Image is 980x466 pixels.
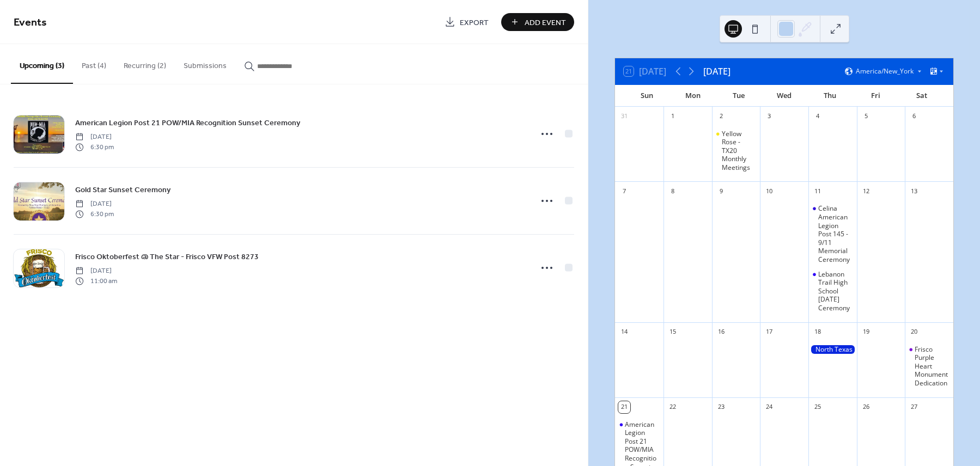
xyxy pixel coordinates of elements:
[915,345,949,388] div: Frisco Purple Heart Monument Dedication
[808,270,857,312] div: Lebanon Trail High School Patriot Day Ceremony
[667,401,679,413] div: 22
[818,204,853,263] div: Celina American Legion Post 145 - 9/11 Memorial Ceremony
[715,111,727,122] div: 2
[75,276,117,286] span: 11:00 am
[75,132,114,142] span: [DATE]
[818,270,853,312] div: Lebanon Trail High School [DATE] Ceremony
[75,116,300,129] a: American Legion Post 21 POW/MIA Recognition Sunset Ceremony
[808,345,857,354] div: North Texas Giving Day
[618,401,630,413] div: 21
[703,65,731,78] div: [DATE]
[501,13,574,31] button: Add Event
[763,111,775,122] div: 3
[722,130,756,172] div: Yellow Rose - TX20 Monthly Meetings
[905,345,953,388] div: Frisco Purple Heart Monument Dedication
[908,326,920,338] div: 20
[908,401,920,413] div: 27
[715,185,727,197] div: 9
[75,209,114,219] span: 6:30 pm
[812,111,824,122] div: 4
[618,326,630,338] div: 14
[715,326,727,338] div: 16
[812,401,824,413] div: 25
[853,85,899,107] div: Fri
[525,17,566,28] span: Add Event
[856,68,914,75] span: America/New_York
[11,44,73,84] button: Upcoming (3)
[618,111,630,122] div: 31
[715,401,727,413] div: 23
[669,85,715,107] div: Mon
[763,401,775,413] div: 24
[75,183,171,196] a: Gold Star Sunset Ceremony
[75,118,300,129] span: American Legion Post 21 POW/MIA Recognition Sunset Ceremony
[860,326,872,338] div: 19
[667,185,679,197] div: 8
[624,85,669,107] div: Sun
[115,44,175,83] button: Recurring (2)
[75,142,114,152] span: 6:30 pm
[716,85,762,107] div: Tue
[808,204,857,263] div: Celina American Legion Post 145 - 9/11 Memorial Ceremony
[807,85,853,107] div: Thu
[812,185,824,197] div: 11
[908,111,920,122] div: 6
[763,326,775,338] div: 17
[75,266,117,276] span: [DATE]
[860,111,872,122] div: 5
[860,401,872,413] div: 26
[908,185,920,197] div: 13
[667,111,679,122] div: 1
[73,44,115,83] button: Past (4)
[899,85,945,107] div: Sat
[860,185,872,197] div: 12
[762,85,807,107] div: Wed
[75,185,171,196] span: Gold Star Sunset Ceremony
[75,199,114,209] span: [DATE]
[712,130,760,172] div: Yellow Rose - TX20 Monthly Meetings
[667,326,679,338] div: 15
[14,12,47,33] span: Events
[75,250,259,263] a: Frisco Oktoberfest @ The Star - Frisco VFW Post 8273
[460,17,489,28] span: Export
[75,252,259,263] span: Frisco Oktoberfest @ The Star - Frisco VFW Post 8273
[618,185,630,197] div: 7
[812,326,824,338] div: 18
[436,13,497,31] a: Export
[175,44,235,83] button: Submissions
[763,185,775,197] div: 10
